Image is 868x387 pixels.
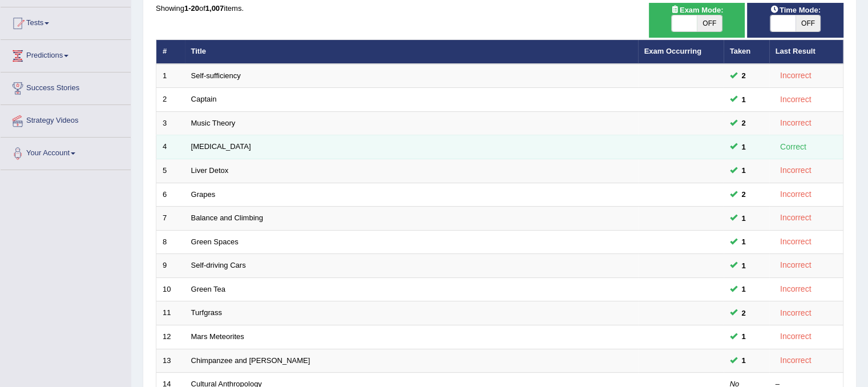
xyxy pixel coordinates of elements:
a: Chimpanzee and [PERSON_NAME] [191,356,310,365]
a: Strategy Videos [1,105,131,134]
div: Show exams occurring in exams [649,3,745,38]
span: You can still take this question [737,307,750,319]
div: Correct [776,140,812,154]
td: 7 [156,207,185,231]
td: 2 [156,88,185,112]
span: You can still take this question [737,164,750,176]
span: Time Mode: [766,4,825,16]
td: 13 [156,349,185,373]
span: OFF [697,15,722,31]
a: Balance and Climbing [191,213,263,222]
td: 4 [156,135,185,159]
a: Music Theory [191,119,236,127]
td: 12 [156,325,185,349]
span: You can still take this question [737,260,750,272]
div: Incorrect [776,283,816,296]
td: 6 [156,183,185,207]
div: Incorrect [776,307,816,320]
div: Showing of items. [156,3,843,14]
span: Exam Mode: [666,4,728,16]
th: Last Result [769,40,843,64]
a: Turfgrass [191,308,222,317]
div: Incorrect [776,164,816,177]
span: You can still take this question [737,141,750,153]
td: 10 [156,277,185,301]
span: You can still take this question [737,94,750,106]
a: Exam Occurring [644,47,701,55]
div: Incorrect [776,211,816,224]
span: OFF [796,15,821,31]
div: Incorrect [776,330,816,343]
span: You can still take this question [737,188,750,200]
div: Incorrect [776,235,816,248]
b: 1,007 [205,4,224,13]
span: You can still take this question [737,117,750,129]
th: Taken [724,40,769,64]
span: You can still take this question [737,354,750,366]
b: 1-20 [184,4,199,13]
div: Incorrect [776,188,816,201]
a: Success Stories [1,72,131,101]
span: You can still take this question [737,283,750,295]
div: Incorrect [776,69,816,82]
div: Incorrect [776,354,816,367]
a: Mars Meteorites [191,332,244,341]
a: Predictions [1,40,131,68]
td: 1 [156,64,185,88]
div: Incorrect [776,259,816,272]
th: Title [185,40,638,64]
a: [MEDICAL_DATA] [191,142,251,151]
td: 3 [156,111,185,135]
a: Green Spaces [191,237,239,246]
td: 11 [156,301,185,325]
td: 5 [156,159,185,183]
span: You can still take this question [737,212,750,224]
a: Grapes [191,190,216,199]
a: Your Account [1,138,131,166]
a: Self-driving Cars [191,261,246,269]
td: 8 [156,230,185,254]
div: Incorrect [776,116,816,130]
a: Self-sufficiency [191,71,241,80]
div: Incorrect [776,93,816,106]
a: Captain [191,95,217,103]
a: Green Tea [191,285,225,293]
a: Tests [1,7,131,36]
span: You can still take this question [737,330,750,342]
span: You can still take this question [737,236,750,248]
td: 9 [156,254,185,278]
a: Liver Detox [191,166,229,175]
span: You can still take this question [737,70,750,82]
th: # [156,40,185,64]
